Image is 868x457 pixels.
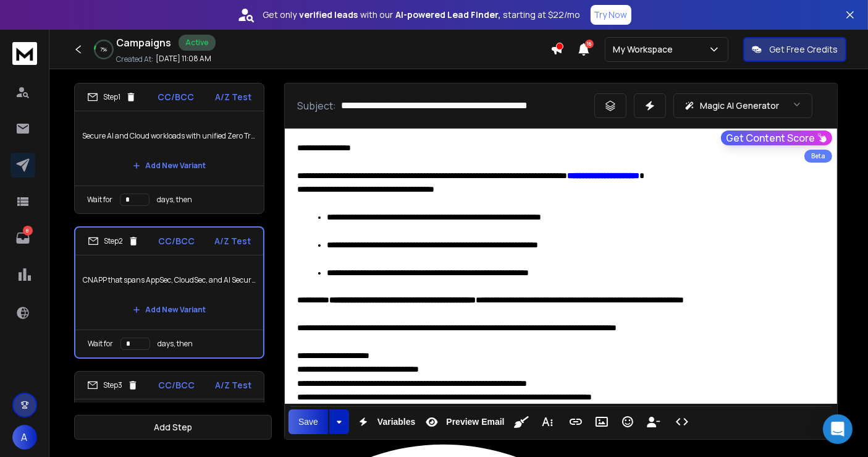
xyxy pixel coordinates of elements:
[157,195,192,205] p: days, then
[156,54,211,64] p: [DATE] 11:08 AM
[594,9,628,21] p: Try Now
[700,100,779,112] p: Magic AI Generator
[116,35,171,50] h1: Campaigns
[87,380,138,391] div: Step 3
[88,339,113,349] p: Wait for
[670,409,694,434] button: Code View
[673,93,812,118] button: Magic AI Generator
[123,153,216,178] button: Add New Variant
[159,379,195,391] p: CC/BCC
[179,35,216,51] div: Active
[536,409,559,434] button: More Text
[289,409,328,434] button: Save
[564,409,588,434] button: Insert Link (Ctrl+K)
[420,409,507,434] button: Preview Email
[159,235,195,247] p: CC/BCC
[23,226,33,236] p: 8
[444,417,507,427] span: Preview Email
[352,409,418,434] button: Variables
[74,83,264,214] li: Step1CC/BCCA/Z TestSecure AI and Cloud workloads with unified Zero Trust CNAPPAdd New VariantWait...
[297,98,336,113] p: Subject:
[804,150,832,163] div: Beta
[214,235,251,247] p: A/Z Test
[721,130,832,145] button: Get Content Score
[263,9,581,21] p: Get only with our starting at $22/mo
[743,37,846,62] button: Get Free Credits
[375,417,418,427] span: Variables
[591,5,631,25] button: Try Now
[215,379,251,391] p: A/Z Test
[123,297,216,322] button: Add New Variant
[396,9,501,21] strong: AI-powered Lead Finder,
[12,425,37,450] button: A
[116,54,153,64] p: Created At:
[585,40,594,48] span: 16
[11,226,35,250] a: 8
[87,195,112,205] p: Wait for
[510,409,533,434] button: Clean HTML
[823,414,853,444] div: Open Intercom Messenger
[82,119,256,153] p: Secure AI and Cloud workloads with unified Zero Trust CNAPP
[300,9,358,21] strong: verified leads
[158,339,193,349] p: days, then
[616,409,639,434] button: Emoticons
[12,42,37,65] img: logo
[158,91,194,103] p: CC/BCC
[613,43,678,56] p: My Workspace
[590,409,613,434] button: Insert Image (Ctrl+P)
[101,46,107,53] p: 7 %
[642,409,665,434] button: Insert Unsubscribe Link
[88,236,139,247] div: Step 2
[74,226,264,359] li: Step2CC/BCCA/Z TestCNAPP that spans AppSec, CloudSec, and AI SecurityAdd New VariantWait fordays,...
[87,92,137,103] div: Step 1
[769,43,838,56] p: Get Free Credits
[74,415,272,440] button: Add Step
[83,263,256,297] p: CNAPP that spans AppSec, CloudSec, and AI Security
[215,91,251,103] p: A/Z Test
